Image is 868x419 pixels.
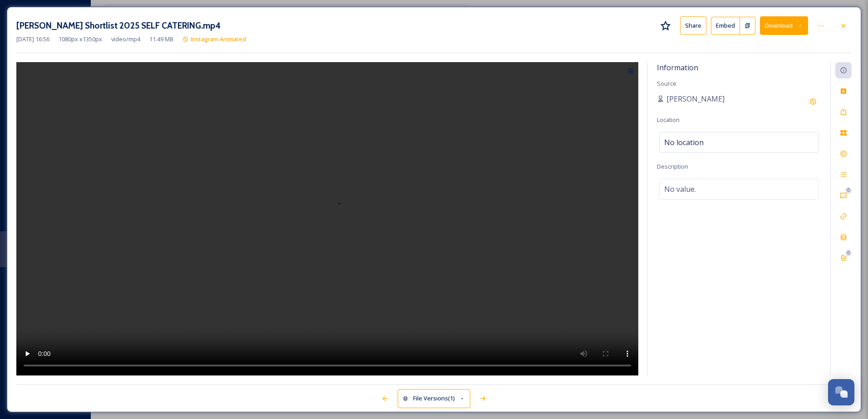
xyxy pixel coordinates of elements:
span: Description [657,162,688,171]
div: 0 [845,250,852,256]
span: Location [657,116,680,124]
span: video/mp4 [111,35,140,44]
span: 1080 px x 1350 px [59,35,102,44]
button: Embed [711,17,740,35]
span: Information [657,63,698,73]
span: No location [664,137,704,148]
button: File Versions(1) [398,389,470,408]
button: Share [680,16,706,35]
span: Instagram Animated [191,35,246,43]
span: 11.49 MB [149,35,173,44]
div: 0 [845,187,852,194]
span: No value. [664,184,696,195]
h3: [PERSON_NAME] Shortlist 2025 SELF CATERING.mp4 [16,19,221,32]
button: Download [760,16,808,35]
button: Open Chat [828,379,854,405]
span: [PERSON_NAME] [666,93,725,104]
span: [DATE] 16:56 [16,35,49,44]
span: Source [657,79,676,88]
